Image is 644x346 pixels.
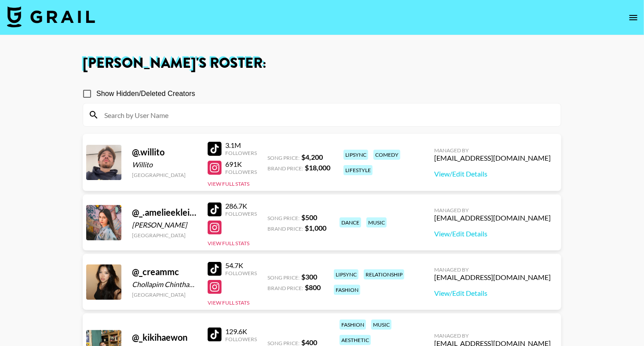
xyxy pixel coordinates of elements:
[267,215,300,221] span: Song Price:
[340,335,371,345] div: aesthetic
[225,210,257,217] div: Followers
[7,6,95,27] img: Grail Talent
[132,266,197,277] div: @ _creammc
[208,180,249,187] button: View Full Stats
[132,221,197,229] div: [PERSON_NAME]
[434,266,551,273] div: Managed By
[267,225,303,232] span: Brand Price:
[225,327,257,336] div: 129.6K
[225,150,257,156] div: Followers
[208,299,249,306] button: View Full Stats
[625,9,642,26] button: open drawer
[132,160,197,169] div: Willito
[132,207,197,218] div: @ _.amelieeklein._
[225,261,257,270] div: 54.7K
[225,141,257,150] div: 3.1M
[340,320,366,330] div: fashion
[301,213,317,221] strong: $ 500
[305,224,326,232] strong: $ 1,000
[225,270,257,276] div: Followers
[132,232,197,239] div: [GEOGRAPHIC_DATA]
[305,163,330,172] strong: $ 18,000
[434,147,551,154] div: Managed By
[434,169,551,178] a: View/Edit Details
[267,285,303,291] span: Brand Price:
[225,160,257,169] div: 691K
[371,320,392,330] div: music
[344,165,373,175] div: lifestyle
[434,289,551,298] a: View/Edit Details
[434,213,551,222] div: [EMAIL_ADDRESS][DOMAIN_NAME]
[96,88,195,99] span: Show Hidden/Deleted Creators
[340,217,361,228] div: dance
[99,108,556,122] input: Search by User Name
[301,153,323,161] strong: $ 4,200
[132,280,197,289] div: Chollapim Chinthammit
[434,207,551,213] div: Managed By
[434,332,551,339] div: Managed By
[208,240,249,247] button: View Full Stats
[225,336,257,342] div: Followers
[267,165,303,172] span: Brand Price:
[364,269,404,280] div: relationship
[301,272,317,281] strong: $ 300
[225,169,257,175] div: Followers
[334,285,360,295] div: fashion
[132,332,197,343] div: @ _kikihaewon
[434,273,551,282] div: [EMAIL_ADDRESS][DOMAIN_NAME]
[334,269,359,280] div: lipsync
[132,172,197,178] div: [GEOGRAPHIC_DATA]
[366,217,387,228] div: music
[305,283,321,291] strong: $ 800
[373,150,400,160] div: comedy
[434,229,551,238] a: View/Edit Details
[132,291,197,298] div: [GEOGRAPHIC_DATA]
[267,155,300,161] span: Song Price:
[83,56,561,70] h1: [PERSON_NAME] 's Roster:
[225,202,257,210] div: 286.7K
[434,154,551,162] div: [EMAIL_ADDRESS][DOMAIN_NAME]
[132,147,197,158] div: @ .willito
[344,150,368,160] div: lipsync
[267,274,300,281] span: Song Price:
